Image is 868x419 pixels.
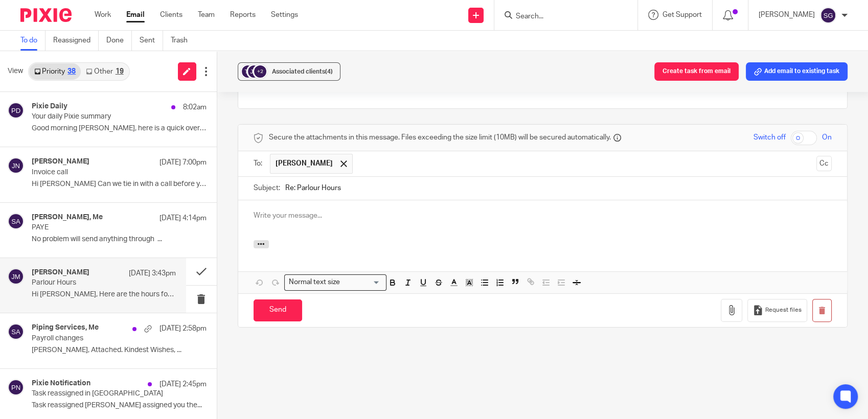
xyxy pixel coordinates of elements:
[116,68,124,75] div: 19
[32,213,103,222] h4: [PERSON_NAME], Me
[246,64,262,79] img: svg%3E
[8,268,24,285] img: svg%3E
[8,66,23,77] span: View
[32,102,67,111] h4: Pixie Daily
[32,323,99,332] h4: Piping Services, Me
[32,401,207,410] p: Task reassigned [PERSON_NAME] assigned you the...
[284,274,386,290] div: Search for option
[272,68,333,75] span: Associated clients
[816,156,832,171] button: Cc
[663,11,702,18] span: Get Support
[32,389,171,398] p: Task reassigned in [GEOGRAPHIC_DATA]
[32,180,207,189] p: Hi [PERSON_NAME] Can we tie in with a call before you...
[32,346,207,355] p: [PERSON_NAME], Attached. Kindest Wishes, ...
[276,158,333,169] span: [PERSON_NAME]
[171,31,195,51] a: Trash
[32,334,171,343] p: Payroll changes
[515,12,607,21] input: Search
[8,157,24,174] img: svg%3E
[254,158,265,169] label: To:
[32,157,89,166] h4: [PERSON_NAME]
[159,213,207,223] p: [DATE] 4:14pm
[67,68,76,75] div: 38
[238,62,340,81] button: +2 Associated clients(4)
[271,10,298,20] a: Settings
[8,323,24,340] img: svg%3E
[325,68,333,75] span: (4)
[106,31,132,51] a: Done
[81,63,128,80] a: Other19
[32,278,147,287] p: Parlour Hours
[343,277,380,288] input: Search for option
[820,7,836,24] img: svg%3E
[159,379,207,389] p: [DATE] 2:45pm
[32,112,171,121] p: Your daily Pixie summary
[8,379,24,395] img: svg%3E
[254,65,266,78] div: +2
[32,268,89,277] h4: [PERSON_NAME]
[753,132,786,143] span: Switch off
[230,10,256,20] a: Reports
[126,10,145,20] a: Email
[765,306,802,314] span: Request files
[654,62,739,81] button: Create task from email
[254,183,280,193] label: Subject:
[198,10,215,20] a: Team
[254,299,302,321] input: Send
[32,124,207,133] p: Good morning [PERSON_NAME], here is a quick overview of...
[287,277,342,288] span: Normal text size
[32,379,90,388] h4: Pixie Notification
[269,132,611,143] span: Secure the attachments in this message. Files exceeding the size limit (10MB) will be secured aut...
[32,223,171,232] p: PAYE
[8,213,24,229] img: svg%3E
[183,102,207,112] p: 8:02am
[95,10,111,20] a: Work
[159,323,207,334] p: [DATE] 2:58pm
[32,168,171,177] p: Invoice call
[822,132,832,143] span: On
[759,10,815,20] p: [PERSON_NAME]
[240,64,256,79] img: svg%3E
[159,157,207,168] p: [DATE] 7:00pm
[20,8,72,22] img: Pixie
[746,62,848,81] button: Add email to existing task
[32,235,207,244] p: No problem will send anything through ...
[160,10,182,20] a: Clients
[53,31,99,51] a: Reassigned
[747,299,807,322] button: Request files
[32,290,176,299] p: Hi [PERSON_NAME], Here are the hours for the last...
[129,268,176,278] p: [DATE] 3:43pm
[140,31,163,51] a: Sent
[20,31,45,51] a: To do
[8,102,24,119] img: svg%3E
[29,63,81,80] a: Priority38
